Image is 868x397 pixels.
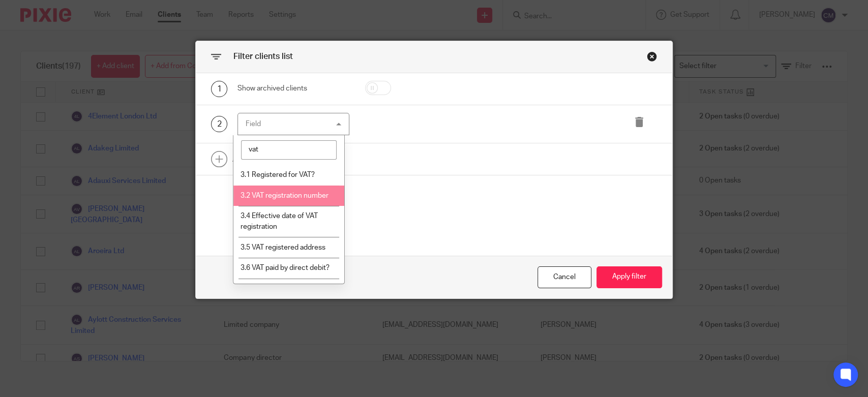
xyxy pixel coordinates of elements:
span: 3.6 VAT paid by direct debit? [240,264,329,271]
div: 1 [211,81,227,97]
button: Apply filter [596,266,662,288]
div: Close this dialog window [537,266,591,288]
span: 3.2 VAT registration number [240,192,328,199]
div: Show archived clients [237,83,349,94]
span: 3.1 Registered for VAT? [240,171,314,178]
span: 3.5 VAT registered address [240,244,325,251]
input: Search options... [241,140,336,160]
div: 2 [211,116,227,132]
div: Field [246,120,261,128]
span: Filter clients list [233,52,293,60]
span: 3.4 Effective date of VAT registration [240,212,317,230]
div: Close this dialog window [647,51,657,62]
